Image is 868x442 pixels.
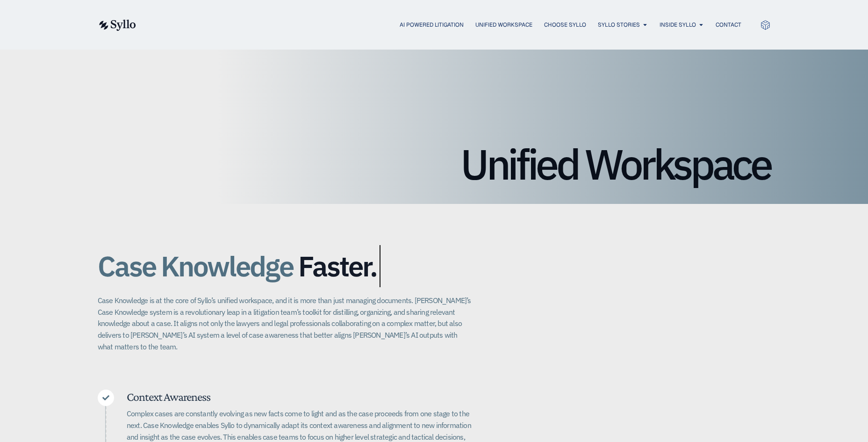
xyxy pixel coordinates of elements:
[660,21,696,29] a: Inside Syllo
[155,21,741,29] nav: Menu
[475,21,532,29] a: Unified Workspace
[98,295,472,352] p: Case Knowledge is at the core of Syllo’s unified workspace, and it is more than just managing doc...
[98,245,293,287] span: Case Knowledge
[98,143,771,185] h1: Unified Workspace
[598,21,640,29] a: Syllo Stories
[127,390,472,404] h5: Context Awareness
[544,21,586,29] a: Choose Syllo
[98,20,136,31] img: syllo
[716,21,741,29] a: Contact
[400,21,464,29] a: AI Powered Litigation
[155,21,741,29] div: Menu Toggle
[298,251,377,282] span: Faster.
